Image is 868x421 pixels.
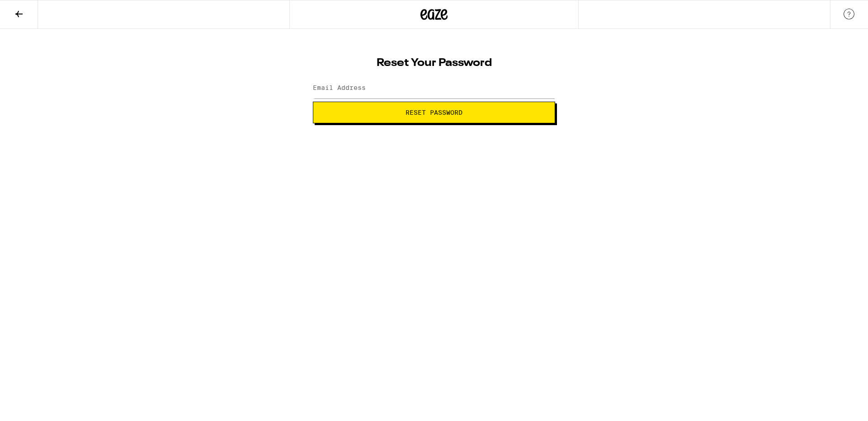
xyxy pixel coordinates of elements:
span: Hi. Need any help? [5,6,65,14]
span: Reset Password [406,109,462,116]
button: Reset Password [313,102,555,123]
h1: Reset Your Password [313,58,555,69]
input: Email Address [313,78,555,98]
label: Email Address [313,84,366,91]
